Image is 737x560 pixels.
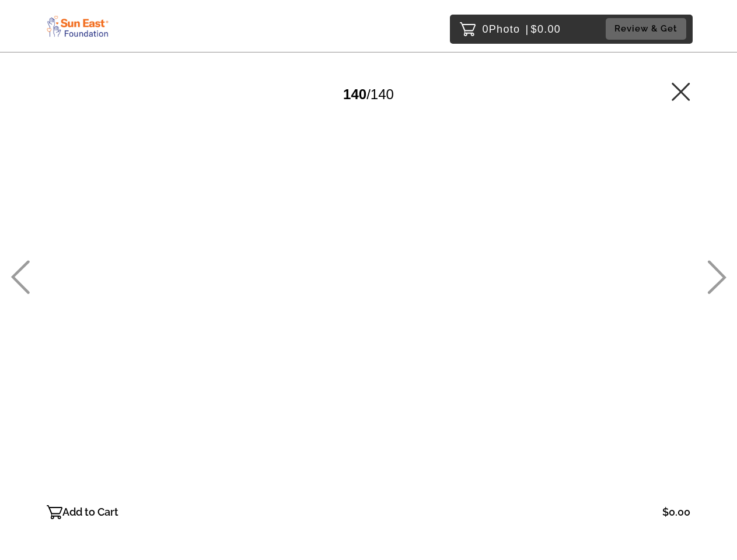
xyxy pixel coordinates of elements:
[62,503,118,521] p: Add to Cart
[483,20,561,38] p: 0 $0.00
[606,18,690,40] a: Review & Get
[45,13,110,39] img: Snapphound Logo
[526,23,529,35] span: |
[343,82,394,107] div: /
[606,18,686,40] button: Review & Get
[662,503,690,521] p: $0.00
[343,86,366,102] span: 140
[489,20,521,38] span: Photo
[371,86,394,102] span: 140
